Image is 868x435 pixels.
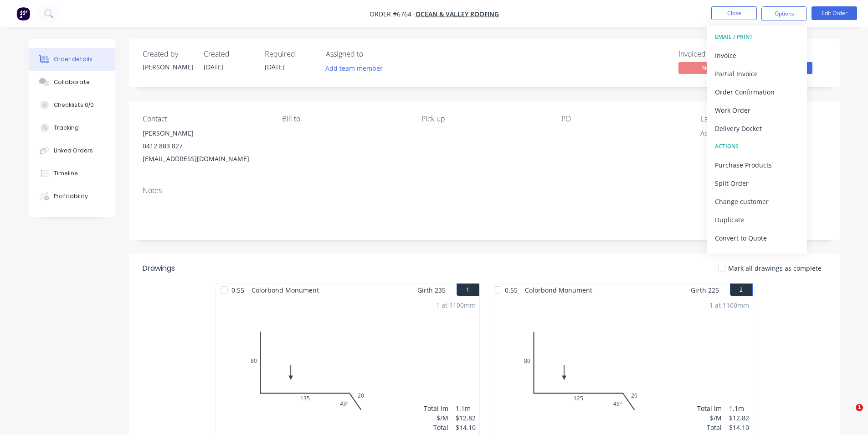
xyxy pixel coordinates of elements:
[707,83,807,101] button: Order Confirmation
[728,263,822,273] span: Mark all drawings as complete
[54,169,78,178] div: Timeline
[707,46,807,64] button: Invoice
[265,50,315,58] div: Required
[436,300,476,310] div: 1 at 1100mm
[707,101,807,119] button: Work Order
[456,423,476,432] div: $14.10
[709,300,749,310] div: 1 at 1100mm
[697,413,722,423] div: $/M
[265,63,285,71] span: [DATE]
[715,158,799,172] div: Purchase Products
[29,139,115,162] button: Linked Orders
[715,31,799,43] div: EMAIL / PRINT
[457,283,479,296] button: 1
[761,6,807,21] button: Options
[715,231,799,245] div: Convert to Quote
[143,127,267,140] div: [PERSON_NAME]
[421,115,546,123] div: Pick up
[326,62,388,74] button: Add team member
[707,156,807,174] button: Purchase Products
[678,62,733,73] span: No
[715,213,799,226] div: Duplicate
[204,63,224,71] span: [DATE]
[143,62,193,72] div: [PERSON_NAME]
[424,413,448,423] div: $/M
[729,413,749,423] div: $12.82
[29,71,115,94] button: Collaborate
[228,283,248,297] span: 0.55
[29,48,115,71] button: Order details
[729,423,749,432] div: $14.10
[707,247,807,265] button: Archive
[370,10,416,18] span: Order #6764 -
[715,177,799,190] div: Split Order
[29,185,115,208] button: Profitability
[701,115,826,123] div: Labels
[54,55,92,63] div: Order details
[715,141,799,152] div: ACTIONS
[143,50,193,58] div: Created by
[54,124,79,132] div: Tracking
[501,283,521,297] span: 0.55
[856,404,863,411] span: 1
[715,49,799,62] div: Invoice
[715,85,799,99] div: Order Confirmation
[456,413,476,423] div: $12.82
[326,50,417,58] div: Assigned to
[812,6,857,20] button: Edit Order
[707,192,807,210] button: Change customer
[143,186,826,195] div: Notes
[29,94,115,116] button: Checklists 0/0
[282,115,407,123] div: Bill to
[696,127,738,139] button: Add labels
[143,127,267,165] div: [PERSON_NAME]0412 883 827[EMAIL_ADDRESS][DOMAIN_NAME]
[143,140,267,152] div: 0412 883 827
[730,283,753,296] button: 2
[424,423,448,432] div: Total
[691,283,719,297] span: Girth 225
[424,404,448,413] div: Total lm
[16,7,30,21] img: Factory
[248,283,323,297] span: Colorbond Monument
[707,229,807,247] button: Convert to Quote
[143,152,267,165] div: [EMAIL_ADDRESS][DOMAIN_NAME]
[707,137,807,156] button: ACTIONS
[417,283,446,297] span: Girth 235
[715,67,799,80] div: Partial Invoice
[561,115,686,123] div: PO
[320,62,387,74] button: Add team member
[143,115,267,123] div: Contact
[29,116,115,139] button: Tracking
[456,404,476,413] div: 1.1m
[707,64,807,83] button: Partial Invoice
[521,283,596,297] span: Colorbond Monument
[697,423,722,432] div: Total
[54,147,93,155] div: Linked Orders
[707,119,807,137] button: Delivery Docket
[143,263,175,274] div: Drawings
[715,250,799,263] div: Archive
[715,122,799,135] div: Delivery Docket
[711,6,757,20] button: Close
[715,195,799,208] div: Change customer
[715,104,799,117] div: Work Order
[697,404,722,413] div: Total lm
[204,50,254,58] div: Created
[416,10,499,18] a: Ocean & Valley Roofing
[678,50,747,58] div: Invoiced
[29,162,115,185] button: Timeline
[837,404,859,426] iframe: Intercom live chat
[54,101,94,109] div: Checklists 0/0
[54,78,90,86] div: Collaborate
[707,28,807,46] button: EMAIL / PRINT
[54,192,88,200] div: Profitability
[707,174,807,192] button: Split Order
[729,404,749,413] div: 1.1m
[707,210,807,229] button: Duplicate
